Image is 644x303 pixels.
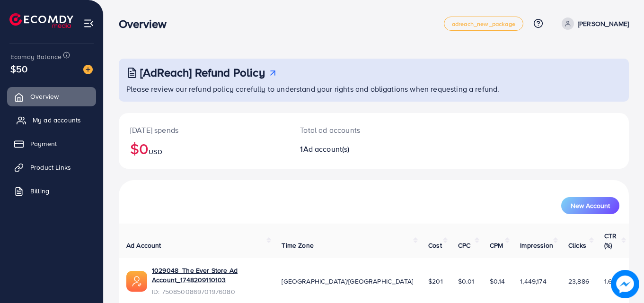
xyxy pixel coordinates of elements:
[490,241,503,250] span: CPM
[30,139,57,148] span: Payment
[444,17,523,31] a: adreach_new_package
[452,21,515,27] span: adreach_new_package
[558,17,629,30] a: [PERSON_NAME]
[30,186,49,196] span: Billing
[130,124,277,136] p: [DATE] spends
[7,158,96,177] a: Product Links
[561,197,619,214] button: New Account
[282,241,313,250] span: Time Zone
[520,277,546,286] span: 1,449,174
[149,147,162,156] span: USD
[83,18,94,29] img: menu
[604,277,616,286] span: 1.65
[458,277,475,286] span: $0.01
[30,92,59,101] span: Overview
[7,111,96,130] a: My ad accounts
[520,241,553,250] span: Impression
[568,241,586,250] span: Clicks
[140,66,265,79] h3: [AdReach] Refund Policy
[7,182,96,200] a: Billing
[7,134,96,153] a: Payment
[568,277,589,286] span: 23,886
[428,277,443,286] span: $201
[126,271,147,292] img: ic-ads-acc.e4c84228.svg
[83,65,93,74] img: image
[428,241,442,250] span: Cost
[119,17,174,31] h3: Overview
[578,18,629,29] p: [PERSON_NAME]
[126,241,161,250] span: Ad Account
[130,139,277,157] h2: $0
[303,144,350,154] span: Ad account(s)
[604,231,617,250] span: CTR (%)
[152,287,266,296] span: ID: 7508500869701976080
[7,87,96,106] a: Overview
[10,52,62,61] span: Ecomdy Balance
[571,202,610,209] span: New Account
[612,271,638,297] img: image
[300,124,405,136] p: Total ad accounts
[300,145,405,154] h2: 1
[282,277,413,286] span: [GEOGRAPHIC_DATA]/[GEOGRAPHIC_DATA]
[152,266,266,285] a: 1029048_The Ever Store Ad Account_1748209110103
[458,241,470,250] span: CPC
[10,62,27,76] span: $50
[126,83,623,95] p: Please review our refund policy carefully to understand your rights and obligations when requesti...
[33,115,81,125] span: My ad accounts
[30,163,71,172] span: Product Links
[490,277,505,286] span: $0.14
[9,13,73,28] img: logo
